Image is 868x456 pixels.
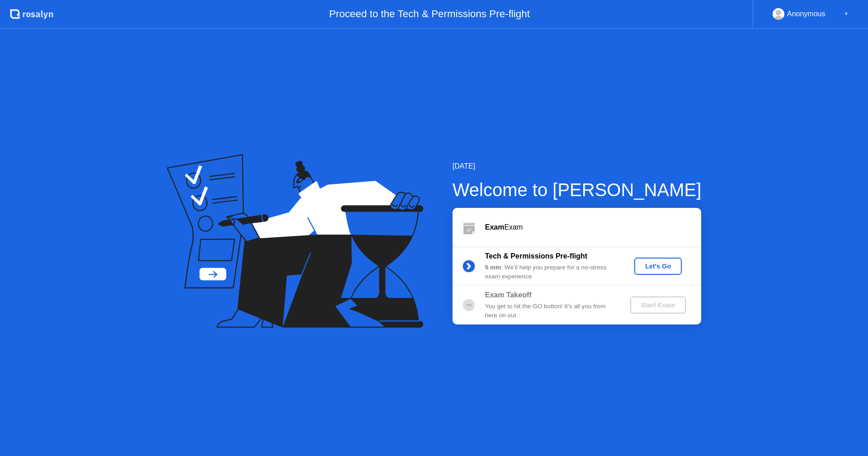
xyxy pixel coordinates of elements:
button: Let's Go [634,258,682,275]
div: Exam [485,222,701,233]
div: Let's Go [638,263,678,270]
b: 5 min [485,264,501,271]
div: You get to hit the GO button! It’s all you from here on out [485,302,615,320]
button: Start Exam [630,296,686,314]
div: Start Exam [634,301,682,309]
div: Anonymous [787,8,826,20]
div: [DATE] [453,161,702,172]
b: Exam Takeoff [485,291,532,299]
div: : We’ll help you prepare for a no-stress exam experience [485,263,615,282]
b: Exam [485,223,505,231]
b: Tech & Permissions Pre-flight [485,252,587,260]
div: Welcome to [PERSON_NAME] [453,176,702,203]
div: ▼ [844,8,849,20]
